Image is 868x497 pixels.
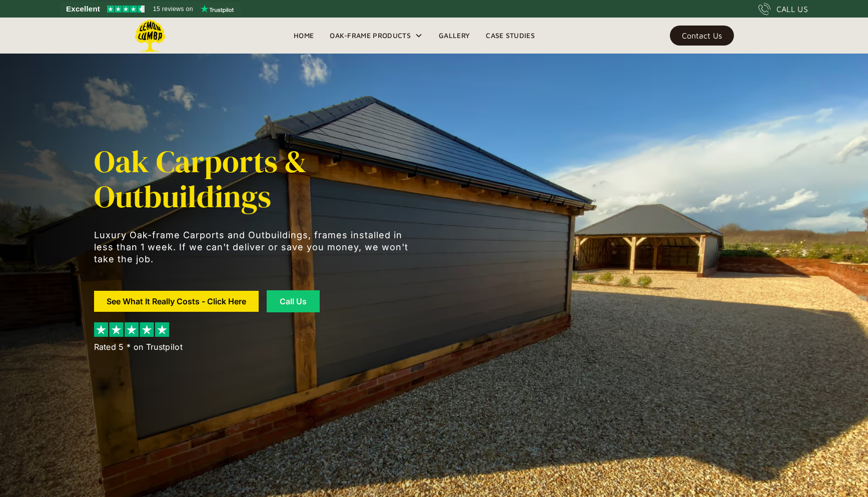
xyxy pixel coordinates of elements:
img: Trustpilot logo [201,5,234,13]
h1: Oak Carports & Outbuildings [94,144,414,214]
div: CALL US [776,3,808,15]
span: Excellent [66,3,100,15]
a: See What It Really Costs - Click Here [94,291,259,312]
img: Trustpilot 4.5 stars [107,6,145,13]
div: Oak-Frame Products [330,30,411,42]
a: Call Us [267,290,320,312]
a: Gallery [431,28,478,43]
div: Call Us [279,297,307,305]
span: 15 reviews on [153,3,193,15]
a: CALL US [758,3,808,15]
div: Rated 5 * on Trustpilot [94,341,183,353]
a: See Lemon Lumba reviews on Trustpilot [60,2,241,16]
a: Contact Us [670,26,734,46]
p: Luxury Oak-frame Carports and Outbuildings, frames installed in less than 1 week. If we can't del... [94,229,414,265]
a: Case Studies [478,28,543,43]
div: Contact Us [682,32,722,39]
a: Home [286,28,322,43]
div: Oak-Frame Products [322,18,431,54]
